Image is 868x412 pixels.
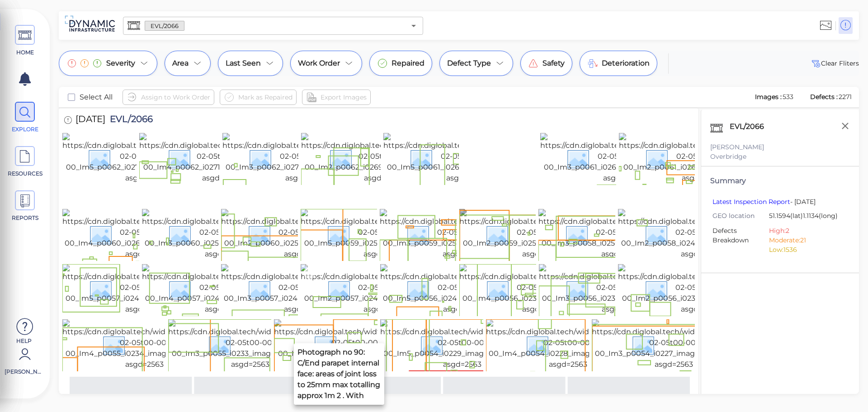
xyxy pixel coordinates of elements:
[6,170,44,178] span: RESOURCES
[602,58,650,69] span: Deterioration
[712,198,816,206] span: - [DATE]
[712,198,790,206] a: Latest Inspection Report
[447,58,491,69] span: Defect Type
[139,133,303,184] img: https://cdn.diglobal.tech/width210/2563/2025-02-05t00-00-00_Im4_p0062_i0271_image_index_5.png?asg...
[221,209,385,260] img: https://cdn.diglobal.tech/width210/2563/2025-02-05t00-00-00_Im2_p0060_i0258_image_index_3.png?asg...
[301,133,465,184] img: https://cdn.diglobal.tech/width210/2563/2025-02-05t00-00-00_Im2_p0062_i0269_image_index_3.png?asg...
[142,209,306,260] img: https://cdn.diglobal.tech/width210/2563/2025-02-05t00-00-00_Im3_p0060_i0259_image_index_4.png?asg...
[380,264,544,315] img: https://cdn.diglobal.tech/width210/2563/2025-02-05t00-00-00_Im5_p0056_i0240_image_index_6.png?asg...
[539,264,703,315] img: https://cdn.diglobal.tech/width210/2563/2025-02-05t00-00-00_Im3_p0056_i0238_image_index_4.png?asg...
[712,226,769,255] span: Defects Breakdown
[298,58,340,69] span: Work Order
[592,319,756,370] img: https://cdn.diglobal.tech/width210/2563/2025-02-05t00-00-00_Im3_p0054_i0227_image_index_4.png?asg...
[769,236,843,245] li: Moderate: 21
[75,114,105,127] span: [DATE]
[80,92,113,103] span: Select All
[5,368,43,376] span: [PERSON_NAME]
[321,92,367,103] span: Export Images
[710,152,850,161] div: Overbridge
[459,209,623,260] img: https://cdn.diglobal.tech/width210/2563/2025-02-05t00-00-00_Im2_p0059_i0253_image_index_3.png?asg...
[62,319,226,370] img: https://cdn.diglobal.tech/width210/2563/2025-02-05t00-00-00_Im4_p0055_i0234_image_index_5.png?asg...
[769,211,843,222] span: 51.1594 (lat) 1.1134 (long)
[618,264,782,315] img: https://cdn.diglobal.tech/width210/2563/2025-02-05t00-00-00_Im2_p0056_i0237_image_index_3.png?asg...
[238,92,292,103] span: Mark as Repaired
[221,264,385,315] img: https://cdn.diglobal.tech/width210/2563/2025-02-05t00-00-00_Im3_p0057_i0244_image_index_4.png?asg...
[168,319,332,370] img: https://cdn.diglobal.tech/width210/2563/2025-02-05t00-00-00_Im3_p0055_i0233_image_index_4.png?asg...
[486,319,650,370] img: https://cdn.diglobal.tech/width210/2563/2025-02-05t00-00-00_Im4_p0054_i0228_image_index_5.png?asg...
[542,58,565,69] span: Safety
[783,93,793,101] span: 533
[380,319,544,370] img: https://cdn.diglobal.tech/width210/2563/2025-02-05t00-00-00_Im5_p0054_i0229_image_index_6.png?asg...
[274,319,438,370] img: https://cdn.diglobal.tech/width210/2563/2025-02-05t00-00-00_Im2_p0055_i0232_image_index_3.png?asg...
[62,209,226,260] img: https://cdn.diglobal.tech/width210/2563/2025-02-05t00-00-00_Im4_p0060_i0260_image_index_5.png?asg...
[619,133,783,184] img: https://cdn.diglobal.tech/width210/2563/2025-02-05t00-00-00_Im2_p0061_i0263_image_index_3.png?asg...
[754,93,783,101] span: Images :
[810,58,859,69] span: Clear Fliters
[712,211,769,221] span: GEO location
[538,209,703,260] img: https://cdn.diglobal.tech/width210/2563/2025-02-05t00-00-00_Im3_p0058_i0250_image_index_4.png?asg...
[106,58,135,69] span: Severity
[540,133,704,184] img: https://cdn.diglobal.tech/width210/2563/2025-02-05t00-00-00_Im3_p0061_i0264_image_index_4.png?asg...
[226,58,261,69] span: Last Seen
[145,22,184,30] span: EVL/2066
[6,214,44,222] span: REPORTS
[618,209,782,260] img: https://cdn.diglobal.tech/width210/2563/2025-02-05t00-00-00_Im2_p0058_i0249_image_index_3.png?asg...
[141,92,210,103] span: Assign to Work Order
[301,209,465,260] img: https://cdn.diglobal.tech/width210/2563/2025-02-05t00-00-00_Im5_p0059_i0255_image_index_6.png?asg...
[710,175,850,186] div: Summary
[769,245,843,255] li: Low: 1536
[5,337,43,344] span: Help
[392,58,425,69] span: Repaired
[809,93,839,101] span: Defects :
[172,58,189,69] span: Area
[710,142,850,152] div: [PERSON_NAME]
[222,133,387,184] img: https://cdn.diglobal.tech/width210/2563/2025-02-05t00-00-00_Im3_p0062_i0270_image_index_4.png?asg...
[62,264,226,315] img: https://cdn.diglobal.tech/width210/2563/2025-02-05t00-00-00_Im5_p0057_i0246_image_index_6.png?asg...
[727,119,776,138] div: EVL/2066
[301,264,465,315] img: https://cdn.diglobal.tech/width210/2563/2025-02-05t00-00-00_Im2_p0057_i0243_image_index_3.png?asg...
[142,264,306,315] img: https://cdn.diglobal.tech/width210/2563/2025-02-05t00-00-00_Im4_p0057_i0245_image_index_5.png?asg...
[407,19,420,32] button: Open
[830,371,861,405] iframe: Chat
[459,264,623,315] img: https://cdn.diglobal.tech/width210/2563/2025-02-05t00-00-00_Im4_p0056_i0239_image_index_5.png?asg...
[62,133,226,184] img: https://cdn.diglobal.tech/width210/2563/2025-02-05t00-00-00_Im5_p0062_i0272_image_index_6.png?asg...
[6,125,44,133] span: EXPLORE
[105,114,153,127] span: EVL/2066
[383,133,547,184] img: https://cdn.diglobal.tech/width210/2563/2025-02-05t00-00-00_Im5_p0061_i0266_image_index_6.png?asg...
[6,48,44,57] span: HOME
[839,93,852,101] span: 2271
[769,226,843,236] li: High: 2
[380,209,544,260] img: https://cdn.diglobal.tech/width210/2563/2025-02-05t00-00-00_Im3_p0059_i0254_image_index_4.png?asg...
